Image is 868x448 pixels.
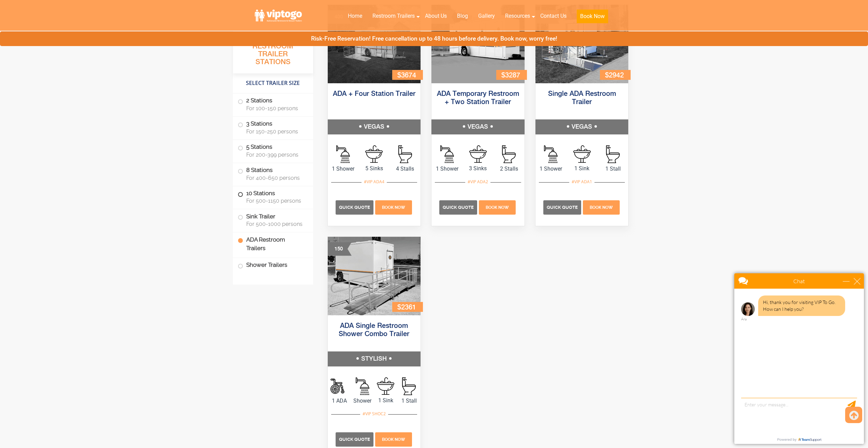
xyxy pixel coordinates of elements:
label: Shower Trailers [238,258,308,273]
span: For 100-150 persons [246,105,305,112]
a: Single ADA Restroom Trailer [548,90,616,106]
a: ADA Temporary Restroom + Two Station Trailer [437,90,519,106]
img: an icon of Shower [544,145,558,163]
img: an icon of sink [377,377,394,395]
h5: VEGAS [328,119,421,134]
span: For 500-1000 persons [246,221,305,227]
img: an icon of stall [502,145,516,163]
a: Contact Us [535,9,572,24]
label: 3 Stations [238,117,308,138]
span: Quick Quote [339,437,370,442]
a: Gallery [473,9,500,24]
label: 8 Stations [238,163,308,184]
span: 1 Shower [328,165,359,173]
img: an icon of sink [469,145,487,163]
span: Book Now [382,437,405,442]
span: 1 ADA [328,397,351,405]
div: #VIP ADA2 [465,177,490,186]
img: an icon of Shower [336,145,350,163]
a: Book Now [572,9,613,27]
span: 1 Sink [567,164,598,173]
span: 1 Stall [397,397,421,405]
h4: Select Trailer Size [233,77,313,90]
span: 3 Sinks [462,164,494,173]
span: Quick Quote [339,205,370,210]
label: 10 Stations [238,186,308,207]
a: Quick Quote [336,204,374,210]
a: Blog [452,9,473,24]
span: 1 Shower [535,165,567,173]
a: Resources [500,9,535,24]
span: Book Now [382,205,405,210]
div: #VIP ADA1 [569,177,594,186]
span: Quick Quote [443,205,474,210]
a: Restroom Trailers [367,9,420,24]
label: 5 Stations [238,140,308,161]
a: Quick Quote [439,204,478,210]
img: an icon of Shower [330,377,348,395]
div: $2942 [600,70,631,80]
label: 2 Stations [238,93,308,115]
span: 2 Stalls [494,165,525,173]
div: $3287 [496,70,527,80]
span: Quick Quote [547,205,578,210]
span: 1 Stall [598,165,629,173]
img: an icon of Shower [440,145,454,163]
span: For 400-650 persons [246,175,305,181]
span: Book Now [590,205,613,210]
div: #VIP SHOC2 [360,409,388,418]
a: Book Now [582,204,620,210]
h5: VEGAS [535,119,629,134]
a: Quick Quote [336,436,374,442]
span: 1 Sink [374,396,397,405]
a: Book Now [374,436,413,442]
div: 150 [328,242,352,256]
h5: VEGAS [431,119,525,134]
a: ADA Single Restroom Shower Combo Trailer [339,322,409,338]
a: Book Now [374,204,413,210]
iframe: Live Chat Box [730,269,868,448]
span: 1 Shower [431,165,462,173]
button: Book Now [577,10,608,23]
h5: STYLISH [328,351,421,366]
span: For 200-399 persons [246,151,305,158]
span: Book Now [486,205,509,210]
a: ADA + Four Station Trailer [333,90,415,98]
a: Quick Quote [543,204,582,210]
img: an icon of sink [573,145,591,163]
span: 5 Sinks [358,164,389,173]
img: ADA Single Restroom Shower Combo Trailer [328,237,421,315]
div: #VIP ADA4 [362,177,387,186]
div: $2361 [392,302,423,312]
img: an icon of sink [365,145,383,163]
span: Shower [351,397,374,405]
span: For 150-250 persons [246,128,305,135]
a: Book Now [478,204,517,210]
a: Home [343,9,367,24]
span: For 500-1150 persons [246,198,305,204]
div: $3674 [392,70,423,80]
img: an icon of Shower [356,377,369,395]
img: an icon of stall [606,145,620,163]
label: ADA Restroom Trailers [238,232,308,256]
h3: All Portable Restroom Trailer Stations [233,32,313,73]
img: an icon of stall [398,145,412,163]
img: an icon of stall [402,377,416,395]
a: About Us [420,9,452,24]
span: 4 Stalls [389,165,421,173]
label: Sink Trailer [238,209,308,230]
